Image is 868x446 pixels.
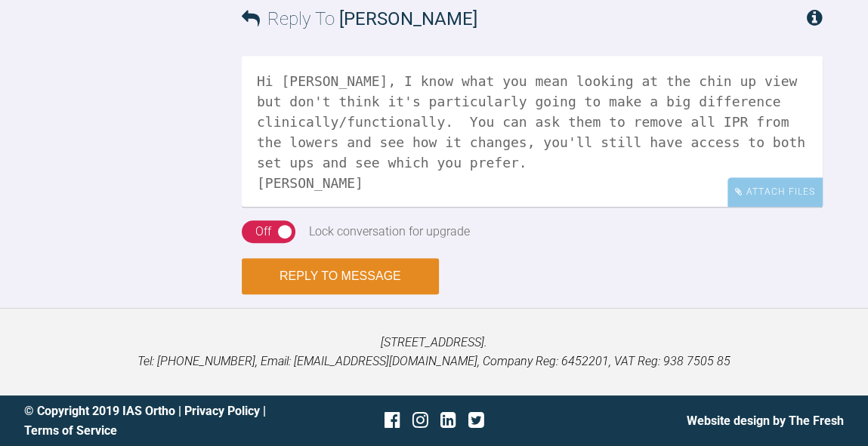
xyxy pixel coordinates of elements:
[24,333,844,371] p: [STREET_ADDRESS]. Tel: [PHONE_NUMBER], Email: [EMAIL_ADDRESS][DOMAIN_NAME], Company Reg: 6452201,...
[727,177,823,207] div: Attach Files
[255,222,271,241] div: Off
[687,414,844,428] a: Website design by The Fresh
[339,8,477,29] span: [PERSON_NAME]
[309,222,470,241] div: Lock conversation for upgrade
[242,258,439,294] button: Reply to Message
[24,401,298,440] div: © Copyright 2019 IAS Ortho | |
[184,404,260,418] a: Privacy Policy
[242,56,823,207] textarea: Hi [PERSON_NAME], I know what you mean looking at the chin up view but don't think it's particula...
[242,5,477,33] h3: Reply To
[24,423,117,438] a: Terms of Service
